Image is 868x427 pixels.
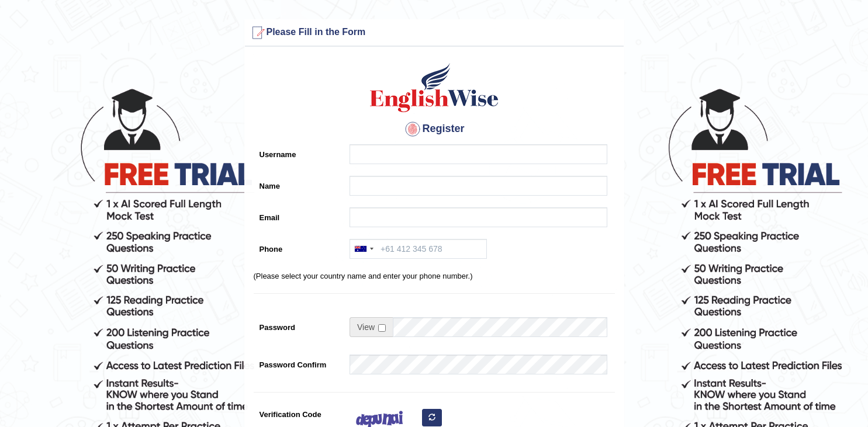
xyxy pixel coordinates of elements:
input: +61 412 345 678 [350,239,487,259]
label: Name [254,176,344,192]
label: Email [254,207,344,223]
p: (Please select your country name and enter your phone number.) [254,270,615,282]
label: Password [254,317,344,333]
label: Verification Code [254,404,344,420]
label: Phone [254,239,344,255]
label: Password Confirm [254,355,344,370]
img: Logo of English Wise create a new account for intelligent practice with AI [368,61,501,114]
h3: Please Fill in the Form [248,23,621,42]
h4: Register [254,120,615,138]
label: Username [254,144,344,160]
input: Show/Hide Password [378,324,386,332]
div: Australia: +61 [350,239,377,258]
